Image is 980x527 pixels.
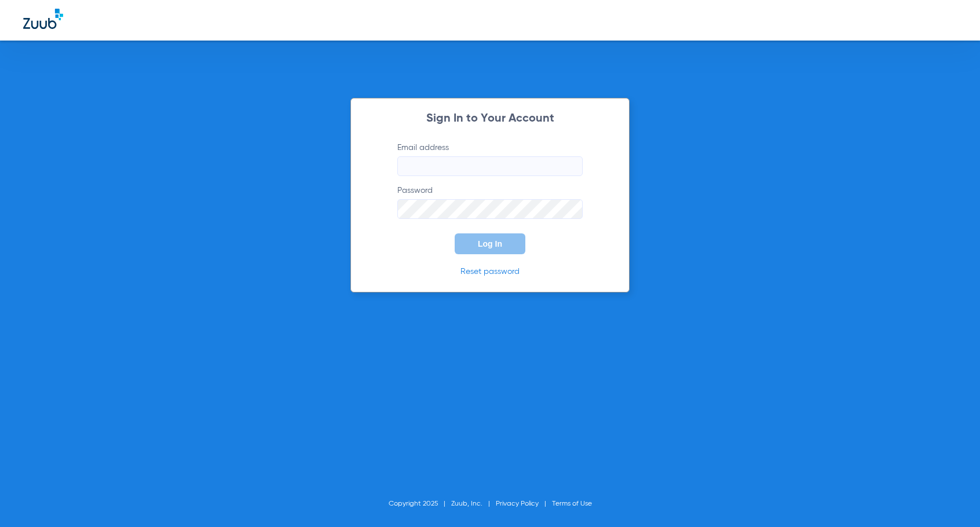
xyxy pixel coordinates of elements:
span: Log In [478,239,502,248]
button: Log In [455,233,525,254]
a: Terms of Use [552,500,592,507]
a: Privacy Policy [496,500,539,507]
label: Password [397,185,583,219]
h2: Sign In to Your Account [380,113,600,125]
label: Email address [397,142,583,176]
iframe: Chat Widget [922,471,980,527]
a: Reset password [460,268,520,276]
li: Zuub, Inc. [451,498,496,510]
li: Copyright 2025 [389,498,451,510]
input: Email address [397,156,583,176]
img: Zuub Logo [23,9,63,29]
input: Password [397,199,583,219]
